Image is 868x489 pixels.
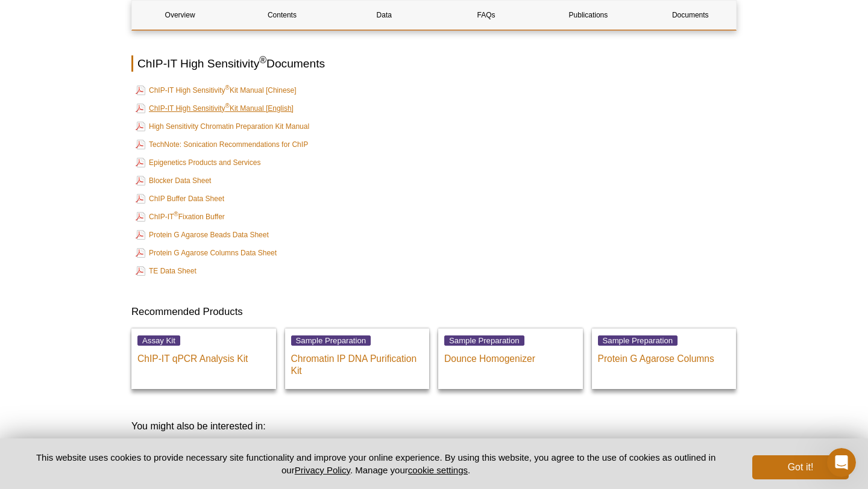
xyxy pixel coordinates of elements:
p: ChIP-IT qPCR Analysis Kit [137,347,270,365]
p: Protein G Agarose Columns [598,347,731,365]
sup: ® [259,54,266,64]
button: Got it! [752,455,849,479]
a: Protein G Agarose Columns Data Sheet [136,246,277,260]
iframe: Intercom live chat [827,448,856,477]
a: Overview [132,1,228,30]
a: Sample Preparation Chromatin IP DNA Purification Kit [285,328,430,389]
a: Sample Preparation Dounce Homogenizer [438,328,583,389]
a: Documents [643,1,738,30]
p: Dounce Homogenizer [444,347,577,365]
a: Data [336,1,432,30]
a: ChIP-IT®Fixation Buffer [136,210,225,224]
a: TechNote: Sonication Recommendations for ChIP [136,137,308,152]
h3: You might also be interested in: [131,419,737,434]
a: Contents [234,1,330,30]
a: Privacy Policy [295,465,350,475]
a: Publications [540,1,636,30]
a: Assay Kit ChIP-IT qPCR Analysis Kit [131,328,276,389]
h3: Recommended Products [131,305,737,319]
span: Assay Kit [137,335,180,346]
span: Sample Preparation [291,335,371,346]
span: Sample Preparation [598,335,678,346]
h2: ChIP-IT High Sensitivity Documents [131,55,737,72]
p: Chromatin IP DNA Purification Kit [291,347,424,377]
a: FAQs [438,1,534,30]
span: Sample Preparation [444,335,524,346]
sup: ® [174,211,178,217]
a: High Sensitivity Chromatin Preparation Kit Manual [136,119,309,134]
a: ChIP-IT High Sensitivity®Kit Manual [English] [136,101,294,116]
button: cookie settings [408,465,468,475]
a: Blocker Data Sheet [136,173,211,188]
a: Protein G Agarose Beads Data Sheet [136,228,269,242]
a: Epigenetics Products and Services [136,155,260,170]
sup: ® [225,84,230,91]
sup: ® [225,102,230,109]
a: Sample Preparation Protein G Agarose Columns [592,328,737,389]
a: TE Data Sheet [136,264,197,278]
p: This website uses cookies to provide necessary site functionality and improve your online experie... [19,451,732,476]
a: ChIP-IT High Sensitivity®Kit Manual [Chinese] [136,83,297,98]
a: ChIP Buffer Data Sheet [136,192,224,206]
